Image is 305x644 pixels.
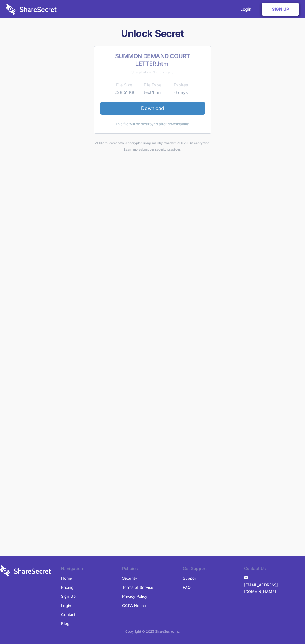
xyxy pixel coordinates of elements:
[61,610,75,619] a: Contact
[167,89,195,96] td: 6 days
[183,574,197,583] a: Support
[61,592,76,601] a: Sign Up
[244,565,305,574] li: Contact Us
[122,592,147,601] a: Privacy Policy
[61,601,71,610] a: Login
[262,3,299,16] a: Sign Up
[110,81,139,89] th: File Size
[124,148,141,151] a: Learn more
[61,619,69,628] a: Blog
[167,81,195,89] th: Expires
[139,81,167,89] th: File Type
[244,580,305,596] a: [EMAIL_ADDRESS][DOMAIN_NAME]
[61,583,74,592] a: Pricing
[139,89,167,96] td: text/html
[122,583,153,592] a: Terms of Service
[183,565,244,574] li: Get Support
[100,69,205,75] div: Shared about 18 hours ago
[122,565,183,574] li: Policies
[61,565,122,574] li: Navigation
[122,574,137,583] a: Security
[100,102,205,114] a: Download
[61,574,72,583] a: Home
[110,89,139,96] td: 228.51 KB
[6,4,57,15] img: logo-wordmark-white-trans-d4663122ce5f474addd5e946df7df03e33cb6a1c49d2221995e7729f52c070b2.svg
[122,601,146,610] a: CCPA Notice
[100,52,205,68] h2: SUMMON DEMAND COURT LETTER.html
[100,121,205,127] div: This file will be destroyed after downloading.
[183,583,191,592] a: FAQ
